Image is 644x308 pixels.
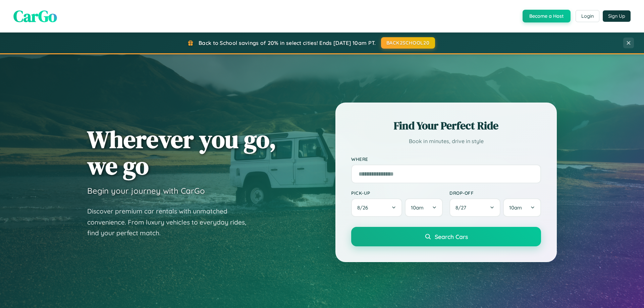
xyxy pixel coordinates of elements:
h2: Find Your Perfect Ride [351,118,541,133]
h3: Begin your journey with CarGo [87,186,205,196]
button: Search Cars [351,227,541,246]
button: Login [576,10,599,22]
span: Back to School savings of 20% in select cities! Ends [DATE] 10am PT. [199,40,376,46]
span: 8 / 27 [455,204,470,211]
label: Drop-off [449,190,541,196]
button: BACK2SCHOOL20 [381,37,435,49]
p: Book in minutes, drive in style [351,136,541,146]
button: 10am [405,198,443,217]
h1: Wherever you go, we go [87,126,276,179]
span: 10am [411,204,424,211]
button: Sign Up [603,10,631,22]
button: 8/26 [351,198,402,217]
span: Search Cars [435,233,468,240]
span: 10am [509,204,522,211]
button: Become a Host [523,10,571,22]
label: Pick-up [351,190,443,196]
button: 10am [503,198,541,217]
button: 8/27 [449,198,500,217]
span: CarGo [13,5,57,27]
p: Discover premium car rentals with unmatched convenience. From luxury vehicles to everyday rides, ... [87,206,255,239]
label: Where [351,156,541,162]
span: 8 / 26 [357,204,371,211]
